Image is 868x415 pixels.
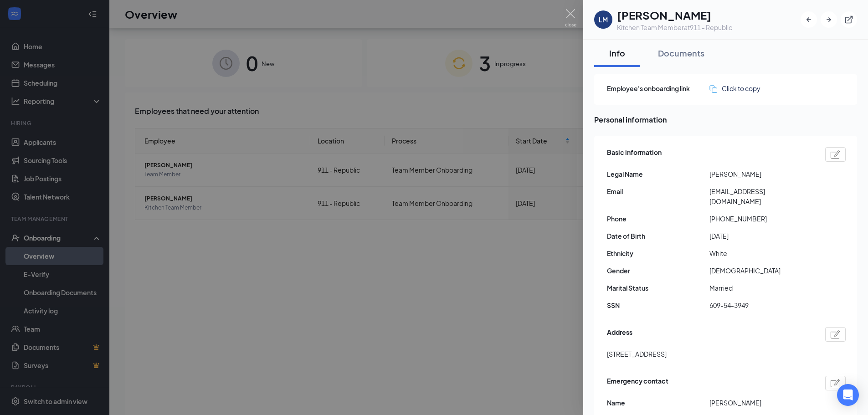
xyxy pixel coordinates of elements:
[607,169,709,179] span: Legal Name
[607,248,709,258] span: Ethnicity
[607,147,662,162] span: Basic information
[658,47,704,59] div: Documents
[607,266,709,276] span: Gender
[599,15,608,24] div: LM
[709,248,812,258] span: White
[607,300,709,310] span: SSN
[617,23,732,32] div: Kitchen Team Member at 911 - Republic
[607,186,709,196] span: Email
[617,7,732,23] h1: [PERSON_NAME]
[837,384,859,406] div: Open Intercom Messenger
[607,214,709,224] span: Phone
[709,83,760,93] button: Click to copy
[709,266,812,276] span: [DEMOGRAPHIC_DATA]
[709,231,812,241] span: [DATE]
[594,114,857,125] span: Personal information
[709,169,812,179] span: [PERSON_NAME]
[709,186,812,206] span: [EMAIL_ADDRESS][DOMAIN_NAME]
[709,85,717,93] img: click-to-copy.71757273a98fde459dfc.svg
[607,349,667,359] span: [STREET_ADDRESS]
[709,283,812,293] span: Married
[804,15,813,24] svg: ArrowLeftNew
[841,11,857,28] button: ExternalLink
[821,11,837,28] button: ArrowRight
[709,398,812,408] span: [PERSON_NAME]
[844,15,853,24] svg: ExternalLink
[709,214,812,224] span: [PHONE_NUMBER]
[603,47,631,59] div: Info
[607,376,668,390] span: Emergency contact
[709,300,812,310] span: 609-54-3949
[607,231,709,241] span: Date of Birth
[801,11,817,28] button: ArrowLeftNew
[607,327,632,342] span: Address
[607,83,709,93] span: Employee's onboarding link
[824,15,833,24] svg: ArrowRight
[607,283,709,293] span: Marital Status
[607,398,709,408] span: Name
